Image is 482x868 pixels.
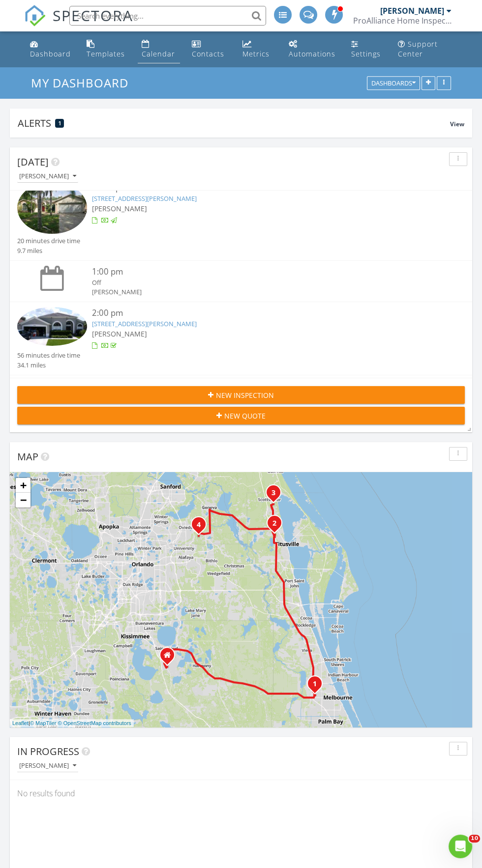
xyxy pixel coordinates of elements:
[16,478,30,493] a: Zoom in
[469,835,480,842] span: 10
[347,35,386,63] a: Settings
[17,236,80,246] div: 20 minutes drive time
[17,450,38,463] span: Map
[24,13,133,34] a: SPECTORA
[192,49,224,58] div: Contacts
[17,307,465,370] a: 2:00 pm [STREET_ADDRESS][PERSON_NAME] [PERSON_NAME] 56 minutes drive time 34.1 miles
[188,35,231,63] a: Contacts
[138,35,180,63] a: Calendar
[272,520,276,527] i: 2
[30,49,71,58] div: Dashboard
[313,681,317,688] i: 1
[216,390,274,400] span: New Inspection
[394,35,456,63] a: Support Center
[274,523,280,529] div: 3731 Prescott St, Titusville, FL 32796
[17,361,80,370] div: 34.1 miles
[353,16,452,26] div: ProAlliance Home Inspections
[315,683,321,689] div: 609 Sheridan Woods Dr, Melbourne, FL 32904
[92,307,428,319] div: 2:00 pm
[17,170,78,183] button: [PERSON_NAME]
[224,411,266,421] span: New Quote
[19,173,76,180] div: [PERSON_NAME]
[26,35,75,63] a: Dashboard
[83,35,129,63] a: Templates
[30,720,57,726] a: © MapTiler
[199,524,205,530] div: 3046 Wolfe Ct, Oviedo, FL 32766
[371,80,416,87] div: Dashboards
[92,266,428,278] div: 1:00 pm
[53,5,133,26] span: SPECTORA
[12,720,29,726] a: Leaflet
[92,319,197,328] a: [STREET_ADDRESS][PERSON_NAME]
[450,120,464,128] span: View
[58,720,131,726] a: © OpenStreetMap contributors
[289,49,335,58] div: Automations
[449,835,472,858] iframe: Intercom live chat
[17,351,80,360] div: 56 minutes drive time
[17,759,78,773] button: [PERSON_NAME]
[197,522,201,529] i: 4
[24,5,46,27] img: The Best Home Inspection Software - Spectora
[31,75,137,91] a: My Dashboard
[285,35,339,63] a: Automations (Basic)
[239,35,277,63] a: Metrics
[17,155,49,168] span: [DATE]
[17,246,80,255] div: 9.7 miles
[17,182,465,255] a: 12:00 pm [STREET_ADDRESS][PERSON_NAME] [PERSON_NAME] 20 minutes drive time 9.7 miles
[16,493,30,507] a: Zoom out
[17,745,79,758] span: In Progress
[367,77,420,90] button: Dashboards
[92,278,428,287] div: Off
[19,762,76,769] div: [PERSON_NAME]
[17,407,465,424] button: New Quote
[10,780,472,807] div: No results found
[351,49,381,58] div: Settings
[92,287,428,297] div: [PERSON_NAME]
[17,307,87,346] img: 9374746%2Fcover_photos%2FuPpZTJkRJZYHdRwVb80z%2Fsmall.jpg
[242,49,270,58] div: Metrics
[69,6,266,26] input: Search everything...
[87,49,125,58] div: Templates
[271,490,275,497] i: 3
[17,386,465,404] button: New Inspection
[142,49,175,58] div: Calendar
[18,116,450,130] div: Alerts
[167,655,173,661] div: 3611 Moca Drive, St. Cloud FL 34772
[59,120,61,127] span: 1
[17,182,87,234] img: 9367984%2Fcover_photos%2FnbgCU9TYRGBgG9V07hPh%2Fsmall.jpg
[398,39,438,58] div: Support Center
[92,194,197,203] a: [STREET_ADDRESS][PERSON_NAME]
[92,329,147,338] span: [PERSON_NAME]
[273,492,279,498] div: 3410 Flounder Creek Rd , Mims, FL 32754
[10,719,134,728] div: |
[380,6,444,16] div: [PERSON_NAME]
[92,204,147,213] span: [PERSON_NAME]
